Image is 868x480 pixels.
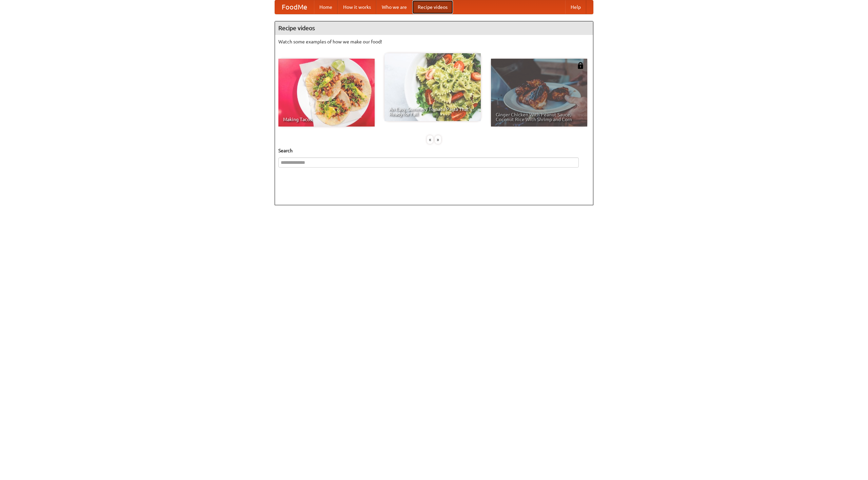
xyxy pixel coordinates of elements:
a: Who we are [376,0,412,14]
h4: Recipe videos [275,21,593,35]
p: Watch some examples of how we make our food! [278,38,590,45]
a: How it works [338,0,376,14]
h5: Search [278,147,590,154]
div: » [435,135,441,144]
a: Home [314,0,338,14]
span: An Easy, Summery Tomato Pasta That's Ready for Fall [389,107,476,116]
div: « [427,135,433,144]
a: Help [565,0,586,14]
a: Recipe videos [412,0,453,14]
a: FoodMe [275,0,314,14]
img: 483408.png [577,62,584,69]
span: Making Tacos [283,117,370,122]
a: Making Tacos [278,59,375,127]
a: An Easy, Summery Tomato Pasta That's Ready for Fall [384,53,481,121]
